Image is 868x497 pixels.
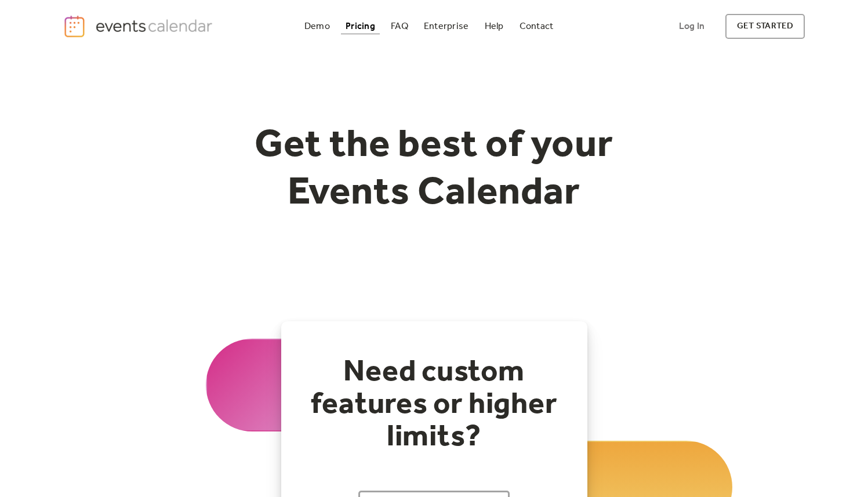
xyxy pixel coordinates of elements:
div: FAQ [391,23,408,30]
a: get started [725,14,805,39]
h2: Need custom features or higher limits? [304,356,564,454]
a: Help [480,19,509,34]
div: Pricing [346,23,375,30]
h1: Get the best of your Events Calendar [212,122,657,217]
div: Contact [520,23,554,30]
a: Demo [300,19,335,34]
div: Demo [304,23,330,30]
a: FAQ [386,19,413,34]
div: Help [485,23,504,30]
a: Enterprise [419,19,473,34]
div: Enterprise [424,23,468,30]
a: Log In [667,14,716,39]
a: Contact [515,19,558,34]
a: Pricing [341,19,380,34]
